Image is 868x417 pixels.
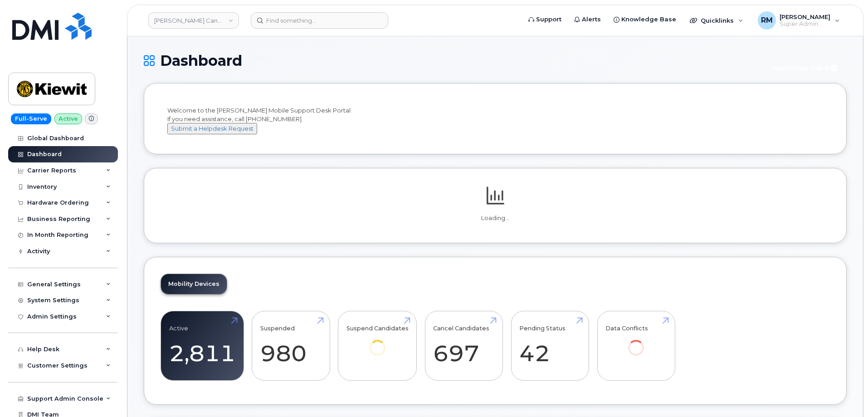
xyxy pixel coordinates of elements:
div: Welcome to the [PERSON_NAME] Mobile Support Desk Portal If you need assistance, call [PHONE_NUMBER]. [167,106,823,134]
button: Customer Card [765,60,847,76]
a: Mobility Devices [161,274,227,294]
a: Pending Status 42 [519,316,580,376]
a: Submit a Helpdesk Request [167,125,257,132]
p: Loading... [161,214,830,222]
h1: Dashboard [144,53,761,69]
button: Submit a Helpdesk Request [167,123,257,134]
a: Active 2,811 [169,316,235,376]
a: Suspended 980 [260,316,322,376]
a: Cancel Candidates 697 [433,316,494,376]
a: Suspend Candidates [346,316,409,368]
a: Data Conflicts [605,316,667,368]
